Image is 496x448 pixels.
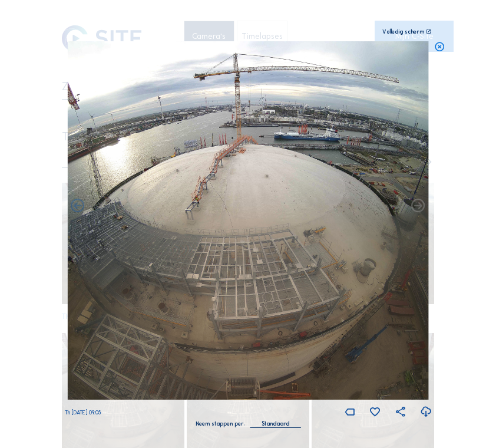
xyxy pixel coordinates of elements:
div: Standaard [250,419,300,427]
div: Volledig scherm [382,29,424,34]
div: Neem stappen per: [196,421,245,426]
img: Image [67,41,429,400]
span: Th [DATE] 09:05 [65,409,101,416]
i: Forward [70,198,86,215]
div: Standaard [262,419,289,429]
i: Back [410,198,426,215]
